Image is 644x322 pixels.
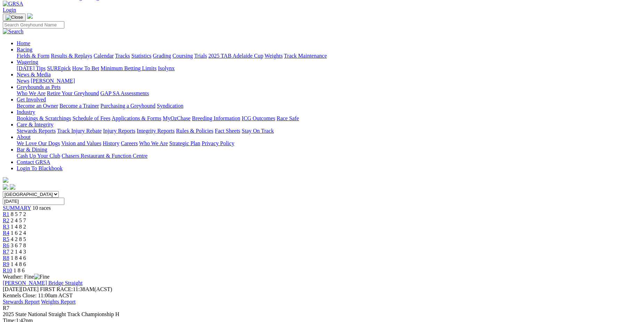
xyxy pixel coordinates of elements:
a: Weights Report [41,299,76,305]
a: SUMMARY [3,205,31,211]
img: Close [6,15,23,20]
div: About [17,140,641,147]
span: R3 [3,224,9,230]
a: News [17,78,29,84]
a: GAP SA Assessments [100,90,149,96]
input: Search [3,21,64,28]
a: Vision and Values [61,140,101,146]
a: Cash Up Your Club [17,153,60,159]
img: Fine [34,274,49,280]
a: Home [17,40,30,46]
a: Syndication [157,103,183,109]
a: Chasers Restaurant & Function Centre [62,153,147,159]
a: R2 [3,217,9,223]
a: Integrity Reports [137,128,175,134]
a: Tracks [115,53,130,59]
a: Become an Owner [17,103,58,109]
a: Track Injury Rebate [57,128,102,134]
a: Race Safe [276,115,299,121]
span: 1 8 6 [14,267,25,273]
a: Purchasing a Greyhound [100,103,155,109]
a: [PERSON_NAME] Bridge Straight [3,280,82,286]
a: Greyhounds as Pets [17,84,61,90]
a: Careers [121,140,138,146]
a: Injury Reports [103,128,135,134]
a: [PERSON_NAME] [31,78,75,84]
a: Stay On Track [242,128,274,134]
div: Greyhounds as Pets [17,90,641,97]
a: SUREpick [47,65,71,71]
button: Toggle navigation [3,14,26,21]
div: Care & Integrity [17,128,641,134]
span: 1 4 8 6 [11,261,26,267]
a: R6 [3,242,9,248]
div: 2025 State National Straight Track Championship H [3,311,641,317]
a: Applications & Forms [112,115,161,121]
span: R5 [3,236,9,242]
a: Privacy Policy [202,140,234,146]
a: Login [3,7,16,13]
span: FIRST RACE: [40,286,73,292]
a: MyOzChase [163,115,191,121]
span: R1 [3,211,9,217]
a: R10 [3,267,12,273]
a: Racing [17,47,32,52]
a: R4 [3,230,9,236]
a: Contact GRSA [17,159,50,165]
a: How To Bet [72,65,99,71]
a: ICG Outcomes [242,115,275,121]
span: 3 6 7 8 [11,242,26,248]
a: Track Maintenance [284,53,327,59]
span: R7 [3,305,9,311]
a: R9 [3,261,9,267]
a: R7 [3,249,9,255]
a: Strategic Plan [169,140,200,146]
a: Wagering [17,59,38,65]
div: News & Media [17,78,641,84]
img: logo-grsa-white.png [3,177,8,183]
a: We Love Our Dogs [17,140,60,146]
a: Get Involved [17,97,46,102]
span: 4 2 8 5 [11,236,26,242]
a: Care & Integrity [17,122,54,127]
a: Login To Blackbook [17,165,63,171]
a: Bookings & Scratchings [17,115,71,121]
img: twitter.svg [10,184,15,190]
a: Breeding Information [192,115,240,121]
img: facebook.svg [3,184,8,190]
span: [DATE] [3,286,39,292]
a: Results & Replays [51,53,92,59]
img: logo-grsa-white.png [27,13,33,19]
a: Grading [153,53,171,59]
a: About [17,134,31,140]
img: Search [3,28,24,35]
a: History [103,140,119,146]
span: R8 [3,255,9,261]
a: [DATE] Tips [17,65,46,71]
a: Who We Are [139,140,168,146]
a: Weights [265,53,283,59]
span: 1 6 2 4 [11,230,26,236]
span: 10 races [32,205,51,211]
span: 1 8 4 6 [11,255,26,261]
div: Kennels Close: 11:00am ACST [3,292,641,299]
a: Fact Sheets [215,128,240,134]
span: 2 4 5 7 [11,217,26,223]
a: Stewards Reports [17,128,56,134]
a: Calendar [94,53,114,59]
a: Statistics [131,53,152,59]
a: Coursing [172,53,193,59]
input: Select date [3,198,64,205]
img: GRSA [3,1,23,7]
div: Industry [17,115,641,122]
a: Stewards Report [3,299,40,305]
div: Wagering [17,65,641,72]
a: Fields & Form [17,53,49,59]
a: Schedule of Fees [72,115,110,121]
